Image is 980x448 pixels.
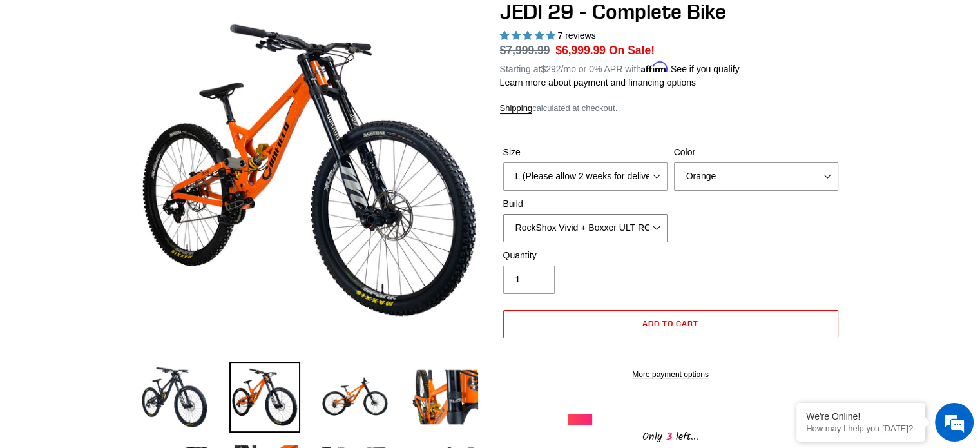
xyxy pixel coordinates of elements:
div: calculated at checkout. [500,102,841,115]
span: 5.00 stars [500,30,558,41]
a: See if you qualify - Learn more about Affirm Financing (opens in modal) [671,64,740,74]
div: We're Online! [806,411,916,422]
span: 7 reviews [557,30,595,41]
a: More payment options [503,369,838,380]
label: Quantity [503,249,668,262]
span: Add to cart [642,318,698,328]
div: Chat with us now [86,72,236,89]
img: Load image into Gallery viewer, JEDI 29 - Complete Bike [139,362,210,433]
span: We're online! [75,139,178,269]
span: $6,999.99 [555,44,606,57]
a: Learn more about payment and financing options [500,77,696,88]
div: Navigation go back [14,71,34,90]
span: On Sale! [609,42,655,59]
div: Only left... [568,425,774,445]
img: d_696896380_company_1647369064580_696896380 [41,64,73,97]
p: How may I help you today? [806,424,916,433]
p: Starting at /mo or 0% APR with . [500,59,740,76]
a: Shipping [500,103,533,114]
button: Add to cart [503,310,838,338]
label: Size [503,146,668,159]
textarea: Type your message and hit 'Enter' [6,306,245,351]
img: Load image into Gallery viewer, JEDI 29 - Complete Bike [229,362,300,433]
span: 3 [662,429,676,445]
div: Minimize live chat window [211,6,242,37]
s: $7,999.99 [500,44,550,57]
span: Affirm [641,62,668,73]
img: Load image into Gallery viewer, JEDI 29 - Complete Bike [410,362,481,433]
span: $292 [541,64,561,74]
label: Build [503,197,668,211]
label: Color [674,146,838,159]
img: Load image into Gallery viewer, JEDI 29 - Complete Bike [320,362,390,433]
